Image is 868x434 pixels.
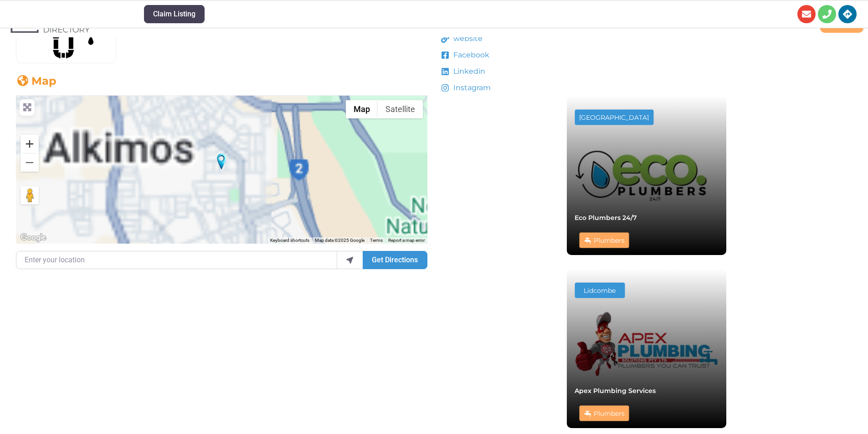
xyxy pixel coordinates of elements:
button: Zoom in [21,135,39,153]
span: Map data ©2025 Google [315,238,365,243]
button: Drag Pegman onto the map to open Street View [21,186,39,204]
button: Claim Listing [144,5,205,23]
div: Lidcombe [579,287,620,294]
a: Plumbers [594,409,625,418]
span: Linkedin [451,66,485,77]
button: Keyboard shortcuts [270,237,309,244]
a: Apex Plumbing Services [575,387,656,395]
div: use my location [337,251,363,269]
a: Report a map error [388,238,425,243]
input: Enter your location [16,251,337,269]
a: Terms (opens in new tab) [370,238,383,243]
button: Show satellite imagery [378,100,423,118]
span: website [451,33,483,44]
button: Get Directions [363,251,427,269]
a: Map [16,74,56,87]
button: Zoom out [21,153,39,172]
a: Open this area in Google Maps (opens a new window) [18,232,48,244]
span: Facebook [451,50,489,61]
div: Jindee Plumbing and Gas Pty Ltd [217,153,226,169]
span: Instagram [451,82,491,93]
a: Eco Plumbers 24/7 [575,214,637,222]
button: Show street map [346,100,378,118]
div: [GEOGRAPHIC_DATA] [579,114,649,121]
a: Plumbers [594,236,625,245]
img: Google [18,232,48,244]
